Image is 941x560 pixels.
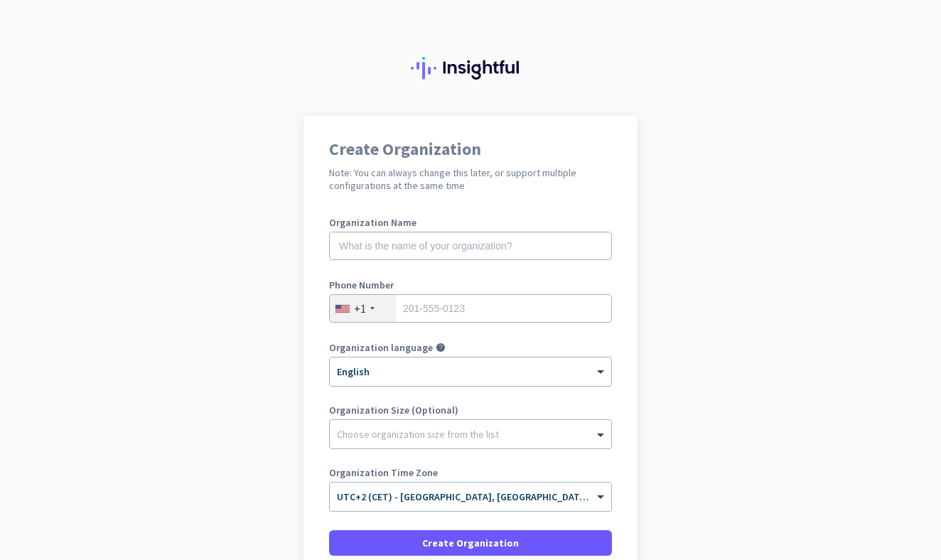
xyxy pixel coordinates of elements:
input: What is the name of your organization? [329,232,612,260]
label: Organization language [329,343,433,352]
label: Organization Time Zone [329,468,612,478]
input: 201-555-0123 [329,294,612,323]
label: Phone Number [329,280,612,290]
label: Organization Name [329,217,612,227]
label: Organization Size (Optional) [329,405,612,415]
h2: Note: You can always change this later, or support multiple configurations at the same time [329,166,612,192]
div: +1 [354,301,366,316]
span: Create Organization [422,536,519,550]
h1: Create Organization [329,141,612,158]
img: Insightful [411,57,530,80]
i: help [436,343,446,352]
button: Create Organization [329,530,612,556]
